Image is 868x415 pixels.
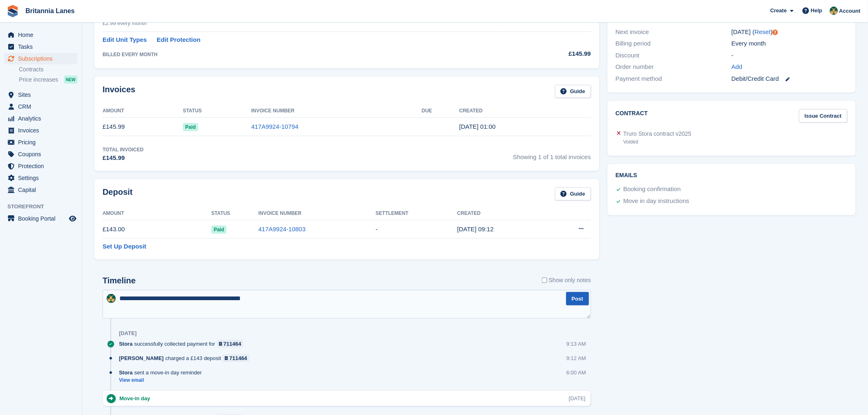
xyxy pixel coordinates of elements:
[4,41,78,52] a: menu
[566,354,586,362] div: 9:12 AM
[251,105,422,118] th: Invoice Number
[4,29,78,41] a: menu
[731,51,847,60] div: -
[18,89,67,100] span: Sites
[103,85,135,98] h2: Invoices
[4,101,78,112] a: menu
[4,53,78,64] a: menu
[211,207,258,220] th: Status
[542,276,591,285] label: Show only notes
[103,35,147,45] a: Edit Unit Types
[457,226,494,233] time: 2025-08-19 08:12:50 UTC
[624,138,692,146] div: Voided
[223,354,249,362] a: 711464
[772,29,779,36] div: Tooltip anchor
[22,4,78,18] a: Britannia Lanes
[18,29,67,41] span: Home
[811,7,822,15] span: Help
[183,123,198,131] span: Paid
[839,7,861,15] span: Account
[830,7,838,15] img: Nathan Kellow
[566,340,586,348] div: 9:13 AM
[616,74,732,84] div: Payment method
[107,294,116,303] img: Nathan Kellow
[459,105,591,118] th: Created
[731,74,847,84] div: Debit/Credit Card
[103,187,132,201] h2: Deposit
[217,340,244,348] a: 711464
[119,377,206,384] a: View email
[731,62,742,72] a: Add
[770,7,787,15] span: Create
[18,184,67,196] span: Capital
[4,113,78,124] a: menu
[103,51,500,58] div: BILLED EVERY MONTH
[555,187,591,201] a: Guide
[119,394,154,402] div: Move-in day
[731,27,847,37] div: [DATE] ( )
[18,137,67,148] span: Pricing
[616,172,847,179] h2: Emails
[258,207,376,220] th: Invoice Number
[119,354,164,362] span: [PERSON_NAME]
[229,354,247,362] div: 711464
[616,62,732,72] div: Order number
[103,118,183,136] td: £145.99
[18,53,67,64] span: Subscriptions
[616,109,648,123] h2: Contract
[103,19,500,27] div: £2.99 every month
[4,89,78,100] a: menu
[4,148,78,160] a: menu
[624,196,690,206] div: Move in day instructions
[555,85,591,98] a: Guide
[119,354,254,362] div: charged a £143 deposit
[103,207,211,220] th: Amount
[251,123,299,130] a: 417A9924-10794
[376,220,457,239] td: -
[211,226,226,234] span: Paid
[103,146,144,153] div: Total Invoiced
[4,172,78,184] a: menu
[4,160,78,172] a: menu
[616,27,732,37] div: Next invoice
[103,105,183,118] th: Amount
[542,276,547,285] input: Show only notes
[755,28,771,35] a: Reset
[457,207,548,220] th: Created
[18,148,67,160] span: Coupons
[119,340,247,348] div: successfully collected payment for
[224,340,241,348] div: 711464
[422,105,459,118] th: Due
[119,330,137,337] div: [DATE]
[19,75,78,84] a: Price increases NEW
[64,75,78,84] div: NEW
[18,41,67,52] span: Tasks
[157,35,201,45] a: Edit Protection
[19,76,58,84] span: Price increases
[4,125,78,136] a: menu
[18,172,67,184] span: Settings
[616,51,732,60] div: Discount
[119,340,132,348] span: Stora
[119,369,206,376] div: sent a move-in day reminder
[566,292,589,306] button: Post
[18,125,67,136] span: Invoices
[18,160,67,172] span: Protection
[103,276,136,285] h2: Timeline
[103,220,211,239] td: £143.00
[500,49,591,59] div: £145.99
[4,137,78,148] a: menu
[68,214,78,223] a: Preview store
[18,101,67,112] span: CRM
[103,242,146,251] a: Set Up Deposit
[376,207,457,220] th: Settlement
[19,66,78,73] a: Contracts
[616,39,732,48] div: Billing period
[7,5,19,17] img: stora-icon-8386f47178a22dfd0bd8f6a31ec36ba5ce8667c1dd55bd0f319d3a0aa187defe.svg
[258,226,306,233] a: 417A9924-10803
[103,153,144,163] div: £145.99
[183,105,251,118] th: Status
[459,123,496,130] time: 2025-08-19 00:00:44 UTC
[18,113,67,124] span: Analytics
[513,146,591,163] span: Showing 1 of 1 total invoices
